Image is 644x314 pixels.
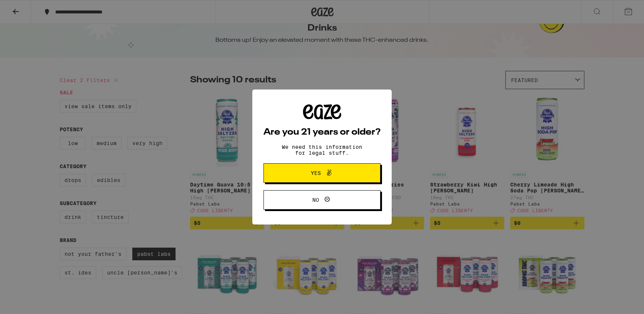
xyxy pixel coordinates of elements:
span: No [312,197,319,202]
button: No [263,190,381,210]
span: Hi. Need any help? [4,5,54,11]
h2: Are you 21 years or older? [263,128,381,137]
span: Yes [311,170,321,176]
p: We need this information for legal stuff. [275,144,369,156]
button: Yes [263,163,381,183]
